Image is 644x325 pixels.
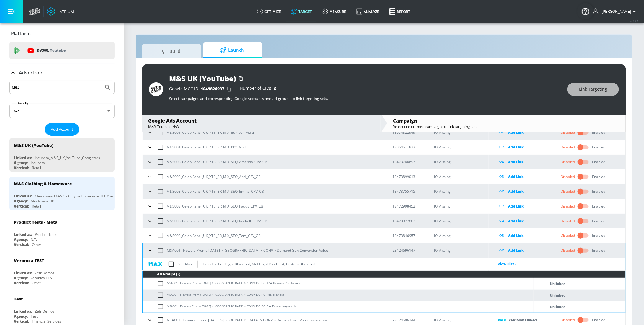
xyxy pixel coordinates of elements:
[35,309,54,314] div: Zefr Demos
[274,85,276,91] span: 2
[434,188,489,195] p: IO Missing
[148,44,193,58] span: Build
[203,261,315,267] p: Includes: Pre-Flight Block List, Mid-Flight Block List, Custom Block List
[31,275,54,280] div: veronica TEST
[560,218,575,224] div: Disabled
[498,262,517,267] a: View List ›
[9,177,115,210] div: M&S Clothing & HomewareLinked as:Mindshare_M&S Clothing & Homeware_UK_YouTube_GoogleAdsAgency:Min...
[317,1,351,22] a: measure
[9,64,115,81] div: Advertiser
[393,233,425,239] p: 13473846957
[393,247,425,254] p: 23124696147
[498,188,551,195] div: Add Link
[286,1,317,22] a: Target
[434,203,489,210] p: IO Missing
[592,130,605,135] div: Enabled
[14,181,72,187] div: M&S Clothing & Homeware
[393,218,425,224] p: 13473877863
[169,86,234,92] div: Google MCC ID:
[599,9,631,14] span: login as: stephanie.wolklin@zefr.com
[393,188,425,195] p: 13473755715
[592,159,605,165] div: Enabled
[143,278,534,290] td: MSA001_ Flowers Promo [DATE] > [GEOGRAPHIC_DATA] > CONV_DG_PG_1PA_Flowers Purchasers
[167,129,254,135] p: M&S001_Celeb Panel_UK_YTB_BR_MIX_Bumper_Multi
[498,232,551,239] div: Add Link
[32,242,41,247] div: Other
[9,215,115,249] div: Product Tests - MetaLinked as:Product TestsAgency:N/AVertical:Other
[9,138,115,172] div: M&S UK (YouTube)Linked as:Incubeta_M&S_UK_YouTube_GoogleAdsAgency:IncubetaVertical:Retail
[592,204,605,209] div: Enabled
[14,232,32,237] div: Linked as:
[508,159,524,165] p: Add Link
[550,303,566,310] p: Unlinked
[550,280,566,287] p: Unlinked
[592,317,605,323] div: Enabled
[351,1,384,22] a: Analyze
[498,173,551,180] div: Add Link
[560,248,575,253] div: Disabled
[14,143,53,148] div: M&S UK (YouTube)
[14,160,28,165] div: Agency:
[31,237,37,242] div: N/A
[508,218,524,224] p: Add Link
[143,301,534,313] td: MSA001_ Flowers Promo [DATE] > [GEOGRAPHIC_DATA] > CONV_DG_PG_CIA_Flower Keywords
[9,104,115,118] div: A-Z
[14,270,32,275] div: Linked as:
[593,8,638,15] button: [PERSON_NAME]
[167,159,267,165] p: M&S003_Celeb Panel_UK_YTB_BR_MIX_SEQ_Amanda_CPV_CB
[560,159,575,165] div: Disabled
[434,232,489,239] p: IO Missing
[434,317,489,324] p: IO Missing
[498,247,551,254] div: Add Link
[592,145,605,150] div: Enabled
[592,174,605,179] div: Enabled
[560,204,575,209] div: Disabled
[9,42,115,59] div: DV360: Youtube
[560,189,575,194] div: Disabled
[47,7,74,16] a: Atrium
[143,290,534,301] td: MSA001_ Flowers Promo [DATE] > [GEOGRAPHIC_DATA] > CONV_DG_PG_IMK_Flowers
[167,317,328,323] p: MSA001_ Flowers Promo [DATE] > [GEOGRAPHIC_DATA] > CONV > Demand Gen Max Conversions
[393,203,425,209] p: 13472998452
[14,280,29,285] div: Vertical:
[252,1,286,22] a: optimize
[177,261,192,267] p: Zefr Max
[169,96,561,101] p: Select campaigns and corresponding Google Accounts and ad-groups to link targeting sets.
[592,248,605,253] div: Enabled
[393,129,425,135] p: 13074322949
[393,159,425,165] p: 13473786693
[393,124,620,129] div: Select one or more campaigns to link targeting set.
[14,296,23,302] div: Test
[498,203,551,210] div: Add Link
[32,165,41,170] div: Retail
[45,123,79,136] button: Add Account
[143,271,625,278] th: Ad Groups (3)
[142,115,381,132] div: Google Ads AccountM&S YouTube FFW
[14,258,44,263] div: Veronica TEST
[498,218,551,224] div: Add Link
[14,314,28,319] div: Agency:
[14,155,32,160] div: Linked as:
[50,47,66,53] p: Youtube
[508,144,524,151] p: Add Link
[57,9,74,14] div: Atrium
[32,204,41,209] div: Retail
[509,317,537,324] p: Zefr Max Linked
[167,218,267,224] p: M&S003_Celeb Panel_UK_YTB_BR_MIX_SEQ_Rochelle_CPV_CB
[393,117,620,124] div: Campaign
[167,247,328,254] p: MSA001_ Flowers Promo [DATE] > [GEOGRAPHIC_DATA] > CONV > Demand Gen Conversion Value
[498,129,551,136] div: Add Link
[201,86,224,92] span: 1049826937
[434,144,489,151] p: IO Missing
[35,232,57,237] div: Product Tests
[508,188,524,195] p: Add Link
[560,145,575,150] div: Disabled
[51,126,73,133] span: Add Account
[434,129,489,136] p: IO Missing
[508,129,524,136] p: Add Link
[9,253,115,287] div: Veronica TESTLinked as:Zefr DemosAgency:veronica TESTVertical:Other
[384,1,415,22] a: Report
[14,242,29,247] div: Vertical:
[577,3,594,19] button: Open Resource Center
[37,47,66,54] p: DV360:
